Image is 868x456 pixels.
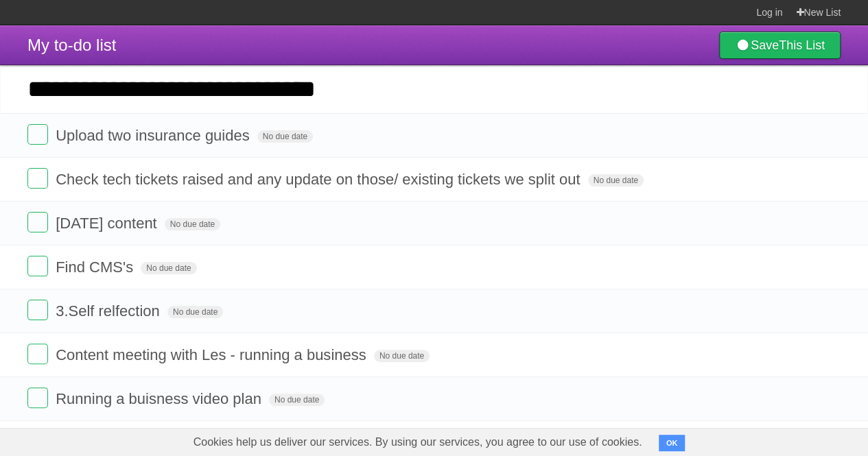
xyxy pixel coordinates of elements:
[27,256,48,276] label: Done
[719,32,841,59] a: SaveThis List
[374,350,430,362] span: No due date
[659,435,685,451] button: OK
[779,38,825,52] b: This List
[27,124,48,145] label: Done
[269,394,325,406] span: No due date
[56,259,137,276] span: Find CMS's
[27,387,48,408] label: Done
[27,168,48,189] label: Done
[167,306,223,318] span: No due date
[56,346,369,363] span: Content meeting with Les - running a business
[56,390,265,407] span: Running a buisness video plan
[588,174,644,187] span: No due date
[27,212,48,232] label: Done
[257,130,313,143] span: No due date
[180,429,656,456] span: Cookies help us deliver our services. By using our services, you agree to our use of cookies.
[56,215,161,232] span: [DATE] content
[27,300,48,320] label: Done
[165,218,220,230] span: No due date
[56,171,583,188] span: Check tech tickets raised and any update on those/ existing tickets we split out
[27,36,116,54] span: My to-do list
[56,127,253,144] span: Upload two insurance guides
[141,262,196,274] span: No due date
[27,344,48,364] label: Done
[56,302,163,320] span: 3.Self relfection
